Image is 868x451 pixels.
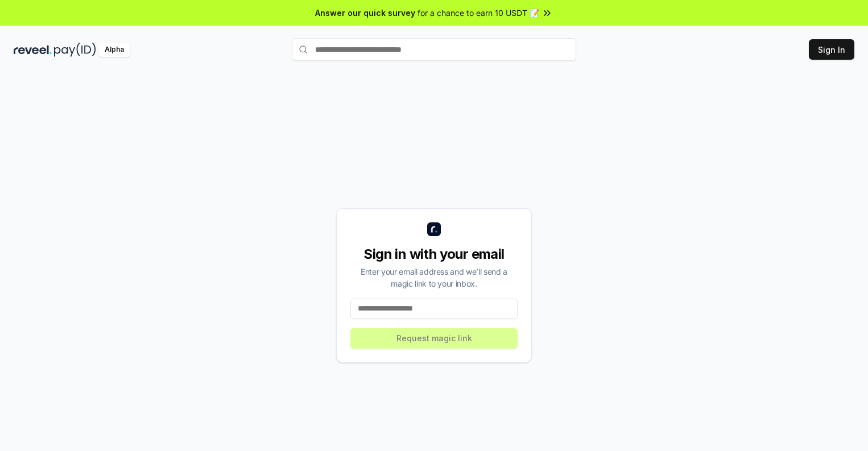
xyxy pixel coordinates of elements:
[98,43,130,57] div: Alpha
[809,39,854,60] button: Sign In
[350,266,518,289] div: Enter your email address and we’ll send a magic link to your inbox.
[350,245,518,263] div: Sign in with your email
[315,7,415,19] span: Answer our quick survey
[427,222,441,236] img: logo_small
[14,43,52,57] img: reveel_dark
[418,7,539,19] span: for a chance to earn 10 USDT 📝
[54,43,96,57] img: pay_id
